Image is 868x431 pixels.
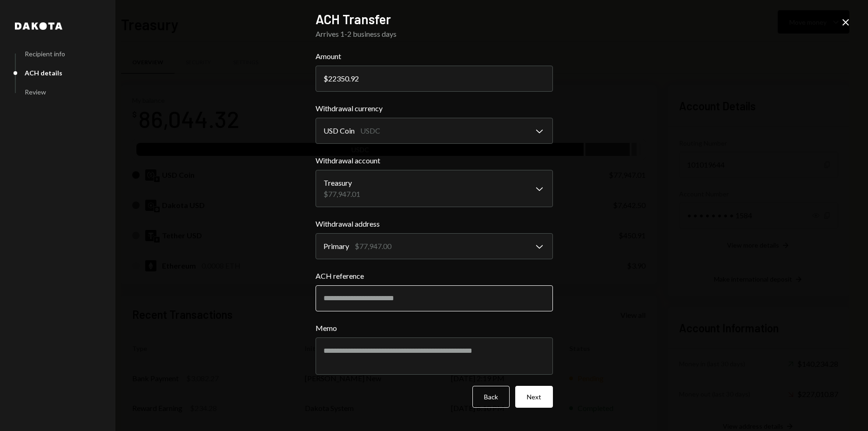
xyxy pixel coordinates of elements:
[316,28,553,40] div: Arrives 1-2 business days
[316,103,553,114] label: Withdrawal currency
[316,10,553,28] h2: ACH Transfer
[360,125,380,136] div: USDC
[323,74,328,83] div: $
[25,69,62,77] div: ACH details
[515,386,553,408] button: Next
[316,51,553,62] label: Amount
[316,155,553,166] label: Withdrawal account
[316,118,553,144] button: Withdrawal currency
[316,170,553,207] button: Withdrawal account
[355,241,391,252] div: $77,947.00
[316,218,553,229] label: Withdrawal address
[25,88,46,96] div: Review
[316,66,553,92] input: 0.00
[316,323,553,334] label: Memo
[316,270,553,282] label: ACH reference
[472,386,510,408] button: Back
[316,233,553,259] button: Withdrawal address
[25,50,65,58] div: Recipient info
